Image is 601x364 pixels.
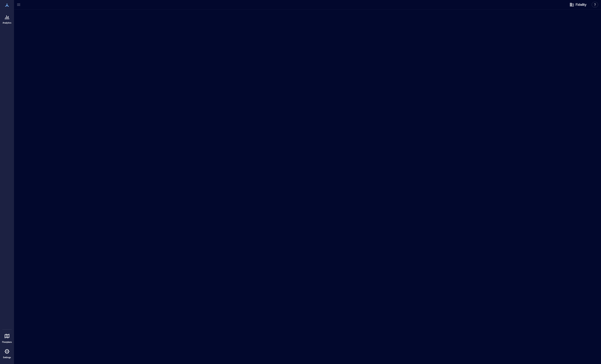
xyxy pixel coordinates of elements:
[1,346,13,360] a: Settings
[3,21,11,24] p: Analytics
[3,356,11,359] p: Settings
[1,11,13,26] a: Analytics
[2,341,12,343] p: Floorplans
[1,330,13,345] a: Floorplans
[576,2,587,7] span: Fidelity
[568,1,588,8] button: Fidelity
